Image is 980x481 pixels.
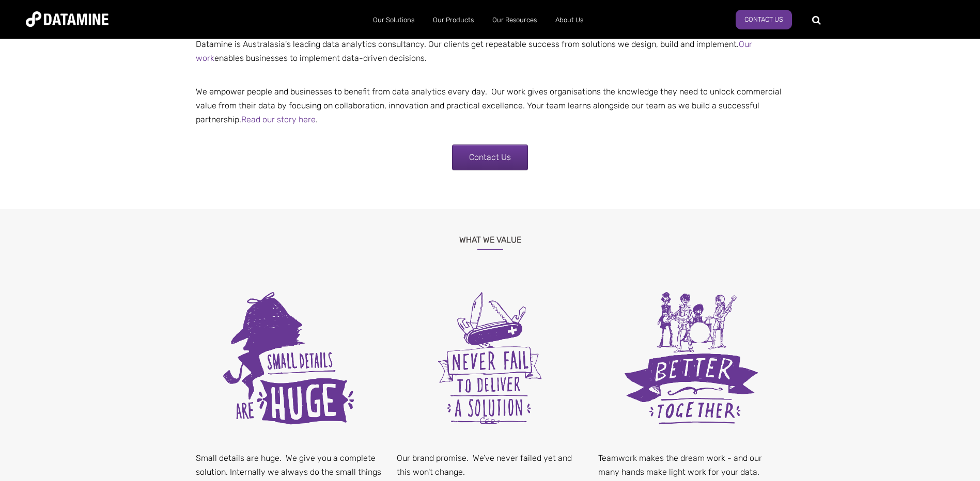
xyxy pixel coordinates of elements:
[483,7,546,34] a: Our Resources
[188,71,792,127] p: We empower people and businesses to benefit from data analytics every day. Our work gives organis...
[188,222,792,250] h3: What We Value
[397,451,583,479] p: Our brand promise. We’ve never failed yet and this won't change.
[424,7,483,34] a: Our Products
[609,276,774,441] img: Better together
[241,115,316,124] a: Read our story here
[452,145,528,170] a: Contact Us
[364,7,424,34] a: Our Solutions
[469,152,511,162] span: Contact Us
[736,10,792,29] a: Contact us
[407,276,572,441] img: Never fail to deliver a solution
[188,37,792,65] p: Datamine is Australasia's leading data analytics consultancy. Our clients get repeatable success ...
[206,276,371,441] img: Small Details Are Huge
[26,11,108,27] img: Datamine
[598,451,784,479] p: Teamwork makes the dream work - and our many hands make light work for your data.
[546,7,593,34] a: About Us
